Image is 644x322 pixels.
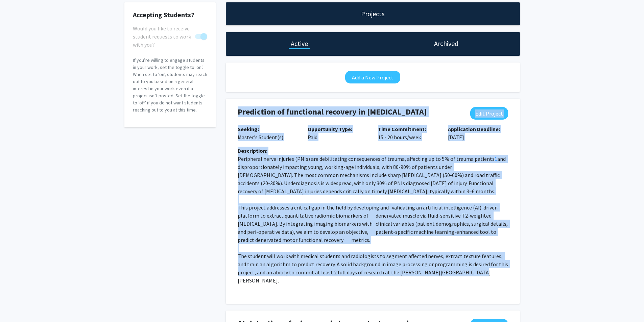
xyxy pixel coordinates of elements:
p: A solid background in image processing or programming is desired for this project, and an ability... [238,252,508,284]
span: The student will work with medical students and radiologists to segment affected nerves, extract ... [238,253,504,268]
span: clinical variables (patient demographics, surgical details, and peri-operative data), we aim to d... [238,220,509,235]
span: and disproportionately impacting young, working-age individuals, with 80-90% of patients under [D... [238,155,507,195]
h4: Prediction of functional recovery in [MEDICAL_DATA] [238,107,459,117]
p: [DATE] [448,125,508,141]
b: Seeking: [238,126,259,132]
div: You cannot turn this off while you have active projects. [133,24,207,41]
h1: Archived [434,39,458,48]
p: Paid [308,125,368,141]
h2: Accepting Students? [133,11,207,19]
p: If you’re willing to engage students in your work, set the toggle to ‘on’. When set to 'on', stud... [133,57,207,114]
span: This project addresses a critical gap in the field by developing and [238,204,389,211]
h1: Active [291,39,308,48]
a: 1 [495,155,497,162]
span: validating an artificial intelligence (AI)-driven platform to extract quantitative radiomic bioma... [238,204,499,219]
b: Opportunity Type: [308,126,352,132]
b: Time Commitment: [378,126,426,132]
button: Edit Project [470,107,508,120]
span: Peripheral nerve injuries (PNIs) are debilitating consequences of trauma, affecting up to 5% of t... [238,155,495,162]
div: Description: [238,147,508,155]
p: Master's Student(s) [238,125,298,141]
p: 15 - 20 hours/week [378,125,438,141]
span: patient-specific machine learning-enhanced tool to predict denervated motor functional recovery [238,228,497,243]
span: metrics. [351,237,370,243]
button: Add a New Project [345,71,400,83]
h1: Projects [361,9,384,19]
span: denervated muscle via fluid-sensitive T2-weighted [MEDICAL_DATA]. By integrating imaging biomarke... [238,212,493,227]
iframe: Chat [5,292,29,317]
span: Would you like to receive student requests to work with you? [133,24,192,49]
b: Application Deadline: [448,126,500,132]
